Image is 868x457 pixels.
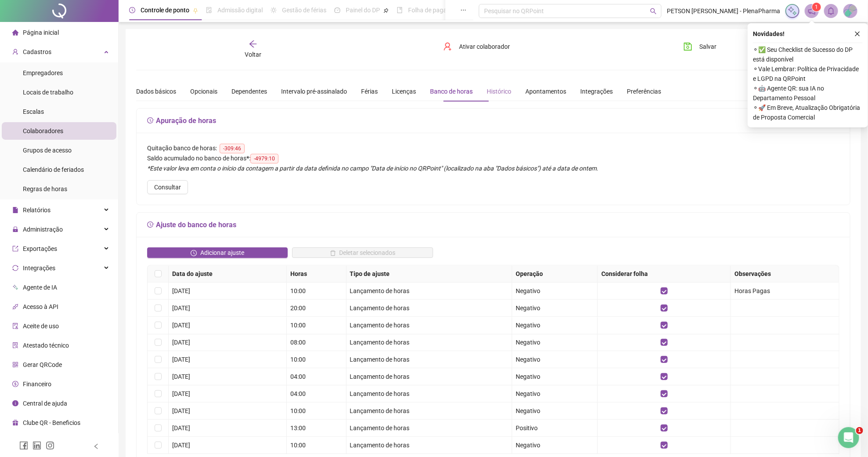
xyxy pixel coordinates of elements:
div: Intervalo pré-assinalado [281,87,347,96]
div: Banco de horas [430,87,473,96]
span: Aceite de uso [23,323,59,330]
td: 10:00 [287,403,347,420]
div: Positivo [516,424,594,433]
div: : [147,154,839,164]
span: Integrações [23,265,55,272]
div: Licenças [392,87,416,96]
button: Ativar colaborador [437,40,517,54]
td: 20:00 [287,300,347,317]
span: 1 [856,427,863,434]
span: home [12,29,18,36]
span: api [12,304,18,310]
span: ⚬ ✅ Seu Checklist de Sucesso do DP está disponível [753,45,863,64]
div: Negativo [516,406,594,416]
span: arrow-left [249,40,257,48]
em: *Este valor leva em conta o início da contagem a partir da data definida no campo "Data de início... [147,165,598,172]
span: 1 [815,4,818,10]
span: notification [808,7,816,15]
div: Opcionais [190,87,217,96]
div: Preferências [627,87,661,96]
span: clock-circle [191,250,197,256]
td: 08:00 [287,334,347,352]
span: book [397,7,403,13]
span: Atestado técnico [23,342,69,349]
div: Lançamento de horas [350,321,508,330]
span: Exportações [23,245,57,252]
th: Tipo de ajuste [347,266,512,283]
button: Adicionar ajuste [147,248,288,258]
div: Lançamento de horas [350,441,508,450]
th: Operação [512,266,598,283]
span: ⚬ 🤖 Agente QR: sua IA no Departamento Pessoal [753,83,863,103]
span: file [12,207,18,213]
div: Férias [361,87,378,96]
span: Consultar [154,183,181,192]
td: 10:00 [287,317,347,334]
div: Lançamento de horas [350,389,508,399]
span: Voltar [245,51,261,58]
span: search [650,8,657,15]
div: Dados básicos [136,87,176,96]
span: Saldo acumulado no banco de horas [147,155,246,162]
span: user-add [443,42,452,51]
span: Página inicial [23,29,59,36]
div: Negativo [516,287,594,296]
th: Data do ajuste [169,266,287,283]
div: Negativo [516,441,594,450]
span: Grupos de acesso [23,147,72,154]
span: field-time [147,117,154,124]
div: Lançamento de horas [350,355,508,365]
iframe: Intercom live chat [838,427,859,448]
span: qrcode [12,362,18,368]
span: Clube QR - Beneficios [23,419,80,426]
div: Integrações [580,87,613,96]
td: 04:00 [287,369,347,386]
span: Colaboradores [23,127,63,134]
span: Ativar colaborador [459,42,510,51]
div: Apontamentos [525,87,566,96]
div: [DATE] [172,355,283,365]
span: bell [827,7,835,15]
span: Salvar [699,42,716,51]
span: Gerar QRCode [23,361,62,368]
td: 04:00 [287,386,347,403]
span: linkedin [33,441,41,450]
span: Financeiro [23,381,51,388]
span: file-done [206,7,212,13]
sup: 1 [812,3,821,11]
span: PETSON [PERSON_NAME] - PlenaPharma [667,6,780,16]
div: [DATE] [172,389,283,399]
span: Relatórios [23,207,51,214]
th: Observações [731,266,839,283]
td: 13:00 [287,420,347,437]
span: ⚬ 🚀 Em Breve, Atualização Obrigatória de Proposta Comercial [753,103,863,122]
th: Horas [287,266,347,283]
span: save [684,42,692,51]
td: Horas Pagas [731,283,839,300]
span: Locais de trabalho [23,89,73,96]
div: Lançamento de horas [350,304,508,313]
span: Central de ajuda [23,400,67,407]
div: Dependentes [231,87,267,96]
span: pushpin [193,8,198,13]
span: Escalas [23,108,44,115]
span: user-add [12,49,18,55]
th: Considerar folha [598,266,731,283]
div: Negativo [516,321,594,330]
span: -309:46 [220,144,245,154]
div: [DATE] [172,372,283,382]
td: 10:00 [287,283,347,300]
img: sparkle-icon.fc2bf0ac1784a2077858766a79e2daf3.svg [788,6,797,16]
div: Negativo [516,304,594,313]
span: audit [12,323,18,329]
span: sun [271,7,277,13]
div: [DATE] [172,406,283,416]
span: Admissão digital [217,7,263,14]
span: gift [12,420,18,426]
button: Salvar [677,40,723,54]
div: [DATE] [172,338,283,348]
span: export [12,246,18,252]
div: Negativo [516,389,594,399]
span: instagram [46,441,54,450]
span: Novidades ! [753,29,785,39]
